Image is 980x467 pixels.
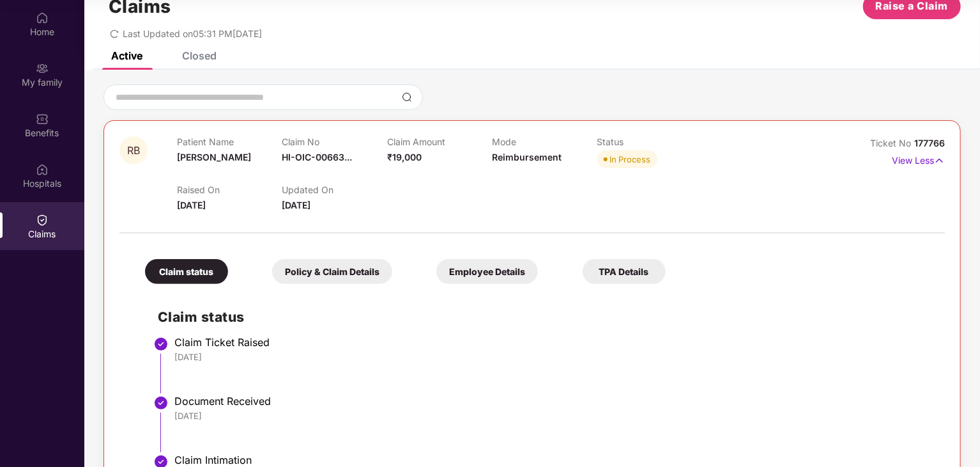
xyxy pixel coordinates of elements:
[492,152,562,162] span: Reimbursement
[934,154,945,168] img: svg+xml;base64,PHN2ZyB4bWxucz0iaHR0cDovL3d3dy53My5vcmcvMjAwMC9zdmciIHdpZHRoPSIxNyIgaGVpZ2h0PSIxNy...
[177,200,206,210] span: [DATE]
[282,136,387,147] p: Claim No
[174,454,932,466] div: Claim Intimation
[177,184,282,195] p: Raised On
[174,351,932,363] div: [DATE]
[36,62,49,75] img: svg+xml;base64,PHN2ZyB3aWR0aD0iMjAiIGhlaWdodD0iMjAiIHZpZXdCb3g9IjAgMCAyMCAyMCIgZmlsbD0ibm9uZSIgeG...
[174,410,932,422] div: [DATE]
[282,152,352,162] span: HI-OIC-00663...
[153,395,169,411] img: svg+xml;base64,PHN2ZyBpZD0iU3RlcC1Eb25lLTMyeDMyIiB4bWxucz0iaHR0cDovL3d3dy53My5vcmcvMjAwMC9zdmciIH...
[583,259,666,284] div: TPA Details
[36,214,49,226] img: svg+xml;base64,PHN2ZyBpZD0iQ2xhaW0iIHhtbG5zPSJodHRwOi8vd3d3LnczLm9yZy8yMDAwL3N2ZyIgd2lkdGg9IjIwIi...
[177,152,251,162] span: [PERSON_NAME]
[870,138,914,148] span: Ticket No
[182,49,217,62] div: Closed
[387,152,422,162] span: ₹19,000
[402,92,412,102] img: svg+xml;base64,PHN2ZyBpZD0iU2VhcmNoLTMyeDMyIiB4bWxucz0iaHR0cDovL3d3dy53My5vcmcvMjAwMC9zdmciIHdpZH...
[436,259,538,284] div: Employee Details
[177,136,282,147] p: Patient Name
[282,184,387,195] p: Updated On
[174,395,932,408] div: Document Received
[387,136,492,147] p: Claim Amount
[110,28,119,39] span: redo
[145,259,228,284] div: Claim status
[127,145,140,156] span: RB
[36,113,49,125] img: svg+xml;base64,PHN2ZyBpZD0iQmVuZWZpdHMiIHhtbG5zPSJodHRwOi8vd3d3LnczLm9yZy8yMDAwL3N2ZyIgd2lkdGg9Ij...
[174,336,932,349] div: Claim Ticket Raised
[123,28,262,39] span: Last Updated on 05:31 PM[DATE]
[282,200,310,210] span: [DATE]
[610,153,651,166] div: In Process
[914,138,945,148] span: 177766
[158,306,932,328] h2: Claim status
[36,163,49,176] img: svg+xml;base64,PHN2ZyBpZD0iSG9zcGl0YWxzIiB4bWxucz0iaHR0cDovL3d3dy53My5vcmcvMjAwMC9zdmciIHdpZHRoPS...
[111,49,142,62] div: Active
[892,150,945,168] p: View Less
[36,12,49,24] img: svg+xml;base64,PHN2ZyBpZD0iSG9tZSIgeG1sbnM9Imh0dHA6Ly93d3cudzMub3JnLzIwMDAvc3ZnIiB3aWR0aD0iMjAiIG...
[492,136,597,147] p: Mode
[272,259,392,284] div: Policy & Claim Details
[153,336,169,352] img: svg+xml;base64,PHN2ZyBpZD0iU3RlcC1Eb25lLTMyeDMyIiB4bWxucz0iaHR0cDovL3d3dy53My5vcmcvMjAwMC9zdmciIH...
[597,136,702,147] p: Status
